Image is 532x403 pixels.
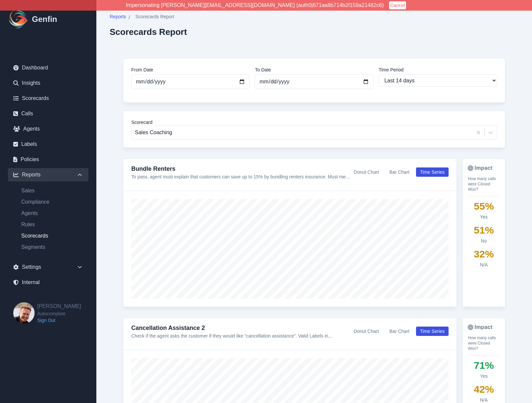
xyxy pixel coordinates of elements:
[131,165,175,172] a: Bundle Renters
[16,198,88,206] a: Compliance
[16,187,88,195] a: Sales
[37,317,81,324] a: Sign Out
[350,167,383,177] button: Donut Chart
[16,243,88,251] a: Segments
[16,209,88,217] a: Agents
[468,164,500,172] h4: Impact
[468,214,500,220] div: Yes
[468,238,500,244] div: No
[468,373,500,379] div: Yes
[8,76,88,90] a: Insights
[468,359,500,371] div: 71 %
[129,14,130,22] span: /
[8,61,88,74] a: Dashboard
[468,383,500,395] div: 42 %
[110,13,126,22] a: Reports
[468,248,500,260] div: 32 %
[468,176,500,192] p: How many calls were Closed Won?
[468,261,500,268] div: N/A
[8,92,88,105] a: Scorecards
[37,302,81,310] h2: [PERSON_NAME]
[110,13,126,20] span: Reports
[379,66,497,73] label: Time Period
[416,167,449,177] button: Time Series
[8,107,88,120] a: Calls
[385,167,413,177] button: Bar Chart
[135,13,174,20] span: Scorecards Report
[468,323,500,331] h4: Impact
[131,325,205,331] a: Cancellation Assistance 2
[416,327,449,336] button: Time Series
[468,335,500,351] p: How many calls were Closed Won?
[8,122,88,136] a: Agents
[8,9,29,30] img: Logo
[468,224,500,236] div: 51 %
[8,276,88,289] a: Internal
[37,310,81,317] span: Autocomplete
[110,27,187,37] h2: Scorecards Report
[131,119,497,126] label: Scorecard
[8,138,88,151] a: Labels
[389,1,406,9] button: Cancel
[468,200,500,212] div: 55 %
[32,14,57,25] h1: Genfin
[350,327,383,336] button: Donut Chart
[8,153,88,166] a: Policies
[8,168,88,181] div: Reports
[385,327,413,336] button: Bar Chart
[131,333,332,339] p: Check if the agent asks the customer if they would like "cancellation assistance". Valid Labels i...
[131,66,250,73] label: From Date
[255,66,373,73] label: To Date
[13,302,35,324] img: Brian Dunagan
[16,232,88,240] a: Scorecards
[131,173,350,180] p: To pass, agent must explain that customers can save up to 15% by bundling renters insurance. Must...
[8,260,88,274] div: Settings
[16,221,88,229] a: Rules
